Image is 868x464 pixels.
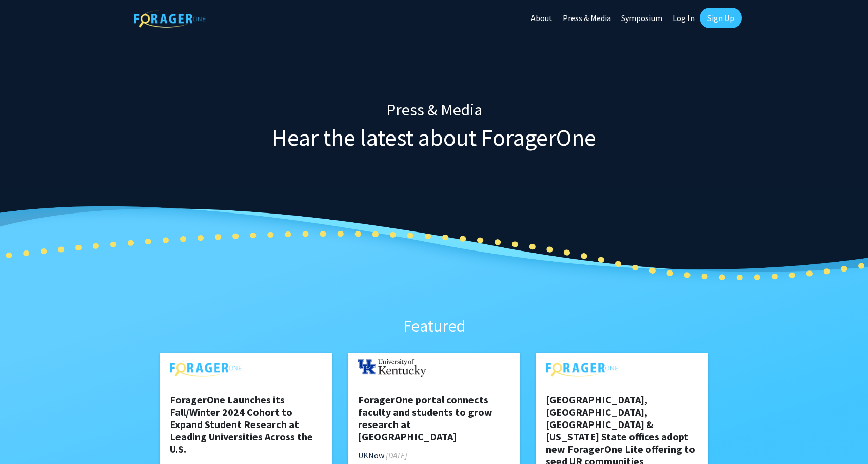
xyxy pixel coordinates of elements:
[546,359,618,377] img: foragerone-logo.png
[160,124,708,152] h1: Hear the latest about ForagerOne
[160,100,708,120] h3: Press & Media
[700,8,742,28] a: Sign Up
[134,10,206,28] img: ForagerOne Logo
[170,359,242,377] img: foragerone-logo.png
[358,359,426,377] img: UKY.png
[160,316,708,336] h3: Featured
[384,450,386,460] span: ·
[8,418,44,456] iframe: Chat
[358,394,510,443] h5: ForagerOne portal connects faculty and students to grow research at [GEOGRAPHIC_DATA]
[358,449,510,461] p: UKNow
[170,394,322,455] h5: ForagerOne Launches its Fall/Winter 2024 Cohort to Expand Student Research at Leading Universitie...
[386,450,407,460] span: [DATE]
